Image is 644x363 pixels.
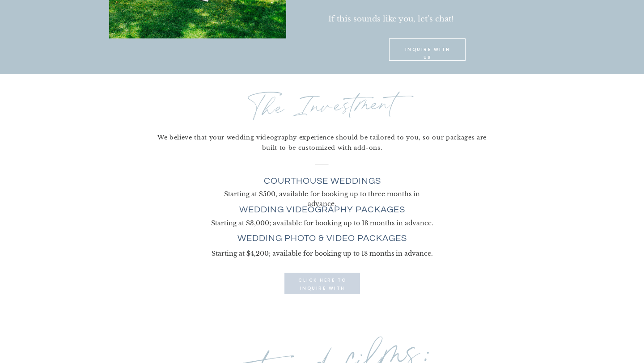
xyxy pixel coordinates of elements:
p: Starting at $3,000; available for booking up to 18 months in advance. [193,218,451,227]
p: The Investment [230,89,414,130]
h3: wedding photo & video packages [229,233,415,245]
h3: courthouse weddings [226,176,418,187]
a: INQUIRE with us [400,46,455,54]
h3: wedding videography packages [229,205,415,216]
a: click here to INQUIRE with us [295,276,350,291]
p: Starting at $500, available for booking up to three months in advance. [210,189,434,199]
p: Starting at $4,200; available for booking up to 18 months in advance. [193,249,451,257]
p: We believe that your wedding videography experience should be tailored to you, so our packages ar... [149,132,495,153]
div: If this sounds like you, let's chat! [328,13,566,25]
